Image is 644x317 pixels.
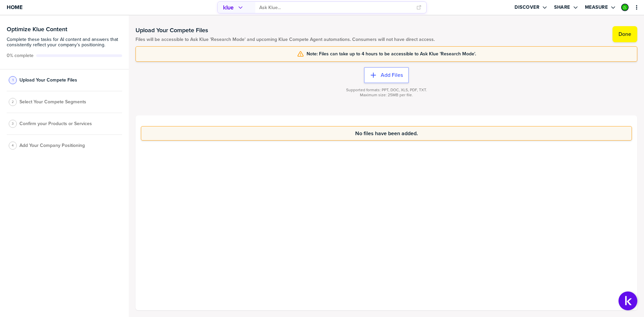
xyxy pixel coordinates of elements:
span: 1 [12,77,13,83]
span: Upload Your Compete Files [19,77,77,83]
span: Add Your Company Positioning [19,143,85,148]
span: 2 [12,99,14,104]
img: 68efa1eb0dd1966221c28eaef6eec194-sml.png [622,4,628,10]
label: Done [619,31,631,38]
h1: Upload Your Compete Files [136,26,435,34]
label: Share [554,4,570,10]
span: 3 [12,121,14,126]
input: Ask Klue... [259,2,412,13]
span: 4 [12,143,14,148]
span: Select Your Compete Segments [19,99,86,105]
label: Discover [515,4,539,10]
span: Maximum size: 25MB per file. [360,93,413,98]
span: Supported formats: PPT, DOC, XLS, PDF, TXT. [346,88,427,93]
h3: Optimize Klue Content [7,26,122,32]
span: Home [7,4,22,10]
span: No files have been added. [355,130,418,136]
span: Active [7,53,34,58]
button: Open Support Center [619,292,637,310]
label: Measure [585,4,608,10]
a: Edit Profile [621,3,629,12]
label: Add Files [381,72,403,78]
span: Note: Files can take up to 4 hours to be accessible to Ask Klue 'Research Mode'. [307,51,476,57]
button: Done [612,26,637,42]
div: Zev L. [621,4,629,11]
button: Add Files [364,67,409,83]
span: Files will be accessible to Ask Klue 'Research Mode' and upcoming Klue Compete Agent automations.... [136,37,435,42]
span: Confirm your Products or Services [19,121,92,126]
span: Complete these tasks for AI content and answers that consistently reflect your company’s position... [7,37,122,48]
